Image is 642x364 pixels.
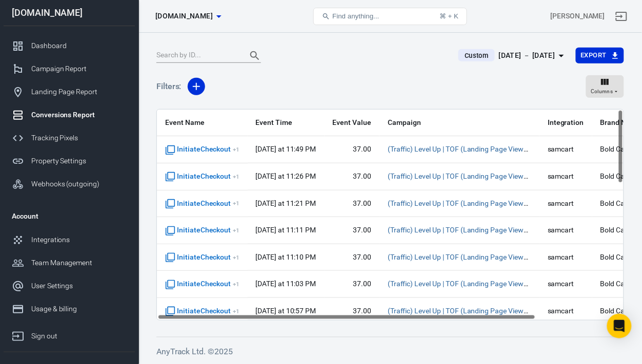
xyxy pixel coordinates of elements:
span: (Traffic) Level Up | TOF (Landing Page Views) / cpc / facebook [388,225,531,235]
a: Tracking Pixels [4,126,135,149]
span: (Traffic) Level Up | TOF (Landing Page Views) / cpc / facebook [388,199,531,209]
span: (Traffic) Level Up | TOF (Landing Page Views) / cpc / facebook [388,144,531,155]
a: (Traffic) Level Up | TOF (Landing Page Views) / cpc / facebook [388,199,583,207]
a: Campaign Report [4,57,135,80]
a: Dashboard [4,34,135,57]
span: samcart [548,279,584,289]
button: Export [576,48,624,63]
span: samcart [548,199,584,209]
button: Search [243,44,267,68]
span: InitiateCheckout [165,279,239,289]
a: (Traffic) Level Up | TOF (Landing Page Views) / cpc / facebook [388,145,583,153]
span: InitiateCheckout [165,199,239,209]
div: Dashboard [31,40,127,51]
span: samcart [548,144,584,155]
div: Usage & billing [31,304,127,314]
sup: + 1 [233,173,239,180]
a: (Traffic) Level Up | TOF (Landing Page Views) / cpc / facebook [388,172,583,180]
time: 2025-09-09T23:26:57-04:00 [255,172,316,180]
sup: + 1 [233,281,239,288]
time: 2025-09-09T23:10:48-04:00 [255,253,316,261]
span: Event Value [333,118,372,128]
sup: + 1 [233,227,239,234]
button: Custom[DATE] － [DATE] [450,47,575,64]
span: (Traffic) Level Up | TOF (Landing Page Views) / cpc / facebook [388,252,531,263]
a: Sign out [4,320,135,348]
span: Event Name [165,118,239,128]
div: [DATE] － [DATE] [499,49,555,62]
div: Webhooks (outgoing) [31,179,127,189]
a: Landing Page Report [4,80,135,103]
div: User Settings [31,281,127,291]
div: Account id: txVnG5a9 [551,11,605,22]
div: Sign out [31,331,127,341]
div: ⌘ + K [439,12,458,20]
span: Campaign [388,118,531,128]
div: [DOMAIN_NAME] [4,8,135,17]
span: Columns [591,87,613,96]
span: 37.00 [333,306,372,316]
a: Webhooks (outgoing) [4,173,135,196]
span: Event Time [255,118,316,128]
div: Integrations [31,234,127,245]
a: (Traffic) Level Up | TOF (Landing Page Views) / cpc / facebook [388,253,583,261]
a: (Traffic) Level Up | TOF (Landing Page Views) / cpc / facebook [388,226,583,234]
sup: + 1 [233,146,239,153]
span: samcart [548,225,584,235]
li: Account [4,204,135,228]
span: Custom [460,51,492,61]
span: InitiateCheckout [165,225,239,235]
span: 37.00 [333,279,372,289]
span: (Traffic) Level Up | TOF (Landing Page Views) / cpc / facebook [388,279,531,289]
sup: + 1 [233,200,239,207]
sup: + 1 [233,308,239,315]
div: Landing Page Report [31,87,127,97]
div: Campaign Report [31,63,127,74]
div: Property Settings [31,156,127,166]
sup: + 1 [233,254,239,261]
time: 2025-09-09T23:11:52-04:00 [255,226,316,234]
a: Usage & billing [4,297,135,320]
div: Team Management [31,258,127,268]
time: 2025-09-09T22:57:06-04:00 [255,307,316,315]
span: 37.00 [333,252,372,263]
a: Conversions Report [4,103,135,126]
span: samcart [548,306,584,316]
a: Sign out [609,4,634,29]
button: [DOMAIN_NAME] [151,7,225,26]
span: 37.00 [333,144,372,155]
a: (Traffic) Level Up | TOF (Landing Page Views) / cpc / facebook [388,280,583,288]
time: 2025-09-09T23:21:33-04:00 [255,199,316,207]
span: (Traffic) Level Up | TOF (Landing Page Views) / cpc / facebook [388,172,531,182]
div: scrollable content [157,110,624,320]
div: Tracking Pixels [31,133,127,143]
a: User Settings [4,274,135,297]
span: samcart [548,172,584,182]
span: InitiateCheckout [165,144,239,155]
input: Search by ID... [156,49,238,62]
a: Team Management [4,251,135,274]
time: 2025-09-09T23:03:09-04:00 [255,280,316,288]
a: Property Settings [4,149,135,173]
span: 37.00 [333,199,372,209]
div: Conversions Report [31,110,127,120]
span: (Traffic) Level Up | TOF (Landing Page Views) / cpc / facebook [388,306,531,316]
span: 37.00 [333,172,372,182]
span: InitiateCheckout [165,252,239,263]
span: samcart [548,252,584,263]
span: samcart.com [155,10,213,23]
a: Integrations [4,228,135,251]
time: 2025-09-09T23:49:35-04:00 [255,145,316,153]
span: Integration [548,118,584,128]
span: InitiateCheckout [165,306,239,316]
h5: Filters: [156,70,182,103]
span: Find anything... [332,12,379,20]
span: InitiateCheckout [165,172,239,182]
a: (Traffic) Level Up | TOF (Landing Page Views) / cpc / facebook [388,307,583,315]
button: Find anything...⌘ + K [313,8,467,25]
div: Open Intercom Messenger [607,314,632,338]
button: Columns [586,75,624,98]
h6: AnyTrack Ltd. © 2025 [156,346,624,358]
span: 37.00 [333,225,372,235]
